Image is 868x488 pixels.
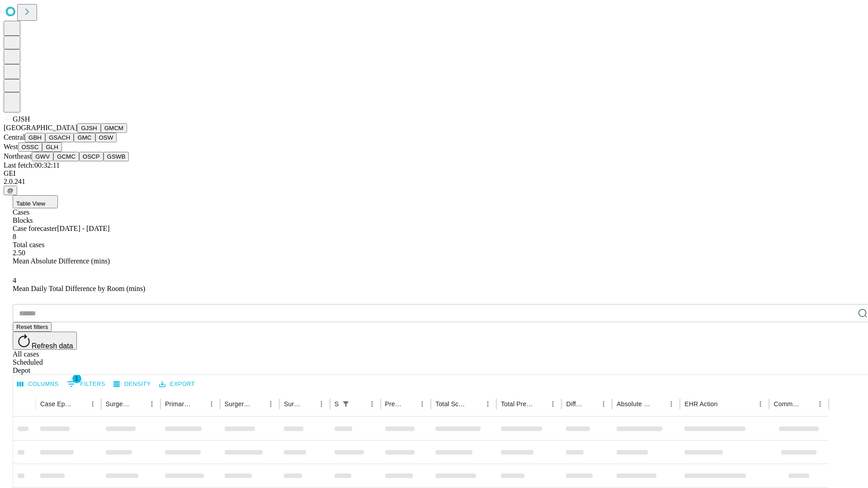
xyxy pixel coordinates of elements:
button: Menu [481,398,494,410]
button: GLH [42,142,61,152]
button: OSSC [18,142,42,152]
div: Absolute Difference [617,400,651,408]
button: Refresh data [13,332,77,350]
button: Menu [597,398,610,410]
div: Comments [774,400,800,408]
span: Mean Daily Total Difference by Room (mins) [13,285,145,292]
span: @ [7,187,14,194]
span: Case forecaster [13,225,57,232]
span: 2.50 [13,249,25,257]
div: EHR Action [684,400,717,408]
div: Primary Service [165,400,191,408]
button: Sort [585,398,597,410]
span: Central [4,133,25,141]
button: GMC [74,133,95,142]
span: GJSH [13,115,30,123]
div: 1 active filter [340,398,352,410]
button: Menu [814,398,826,410]
div: Scheduled In Room Duration [335,400,339,408]
button: Export [157,377,197,391]
button: Sort [133,398,146,410]
button: GMCM [101,123,127,133]
div: Difference [566,400,584,408]
div: Total Scheduled Duration [435,400,468,408]
span: [DATE] - [DATE] [57,225,109,232]
button: OSCP [79,152,104,161]
span: Last fetch: 00:32:11 [4,161,60,169]
button: Menu [416,398,429,410]
span: Refresh data [32,342,73,350]
button: Sort [74,398,86,410]
span: Total cases [13,241,44,249]
span: West [4,143,18,150]
div: 2.0.241 [4,178,864,186]
div: Predicted In Room Duration [385,400,403,408]
button: Select columns [15,377,61,391]
button: GWV [32,152,53,161]
div: Surgeon Name [106,400,132,408]
button: OSW [95,133,117,142]
button: Sort [469,398,481,410]
div: GEI [4,169,864,178]
span: [GEOGRAPHIC_DATA] [4,124,77,131]
button: Menu [754,398,767,410]
button: Sort [193,398,205,410]
button: Menu [86,398,99,410]
span: Reset filters [16,324,48,330]
button: GJSH [77,123,101,133]
button: Sort [652,398,665,410]
button: Menu [547,398,559,410]
button: Sort [403,398,416,410]
div: Total Predicted Duration [501,400,533,408]
button: Menu [366,398,378,410]
button: Sort [302,398,315,410]
span: 8 [13,233,16,240]
div: Surgery Name [225,400,251,408]
button: GSWB [104,152,129,161]
div: Case Epic Id [40,400,73,408]
button: Menu [665,398,678,410]
button: Density [111,377,153,391]
button: Sort [353,398,366,410]
span: Mean Absolute Difference (mins) [13,257,110,265]
button: Menu [264,398,277,410]
button: Menu [146,398,158,410]
span: Table View [16,200,45,207]
button: GBH [25,133,45,142]
button: Menu [315,398,328,410]
button: Table View [13,195,58,208]
span: Northeast [4,152,32,160]
button: Menu [205,398,218,410]
div: Surgery Date [284,400,302,408]
button: Reset filters [13,322,52,332]
button: Show filters [340,398,352,410]
button: Sort [252,398,264,410]
button: GCMC [53,152,79,161]
span: 4 [13,277,16,284]
button: Sort [718,398,731,410]
button: GSACH [45,133,74,142]
button: @ [4,186,17,195]
button: Show filters [65,377,108,391]
button: Sort [534,398,547,410]
button: Sort [801,398,814,410]
span: 1 [72,374,81,383]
